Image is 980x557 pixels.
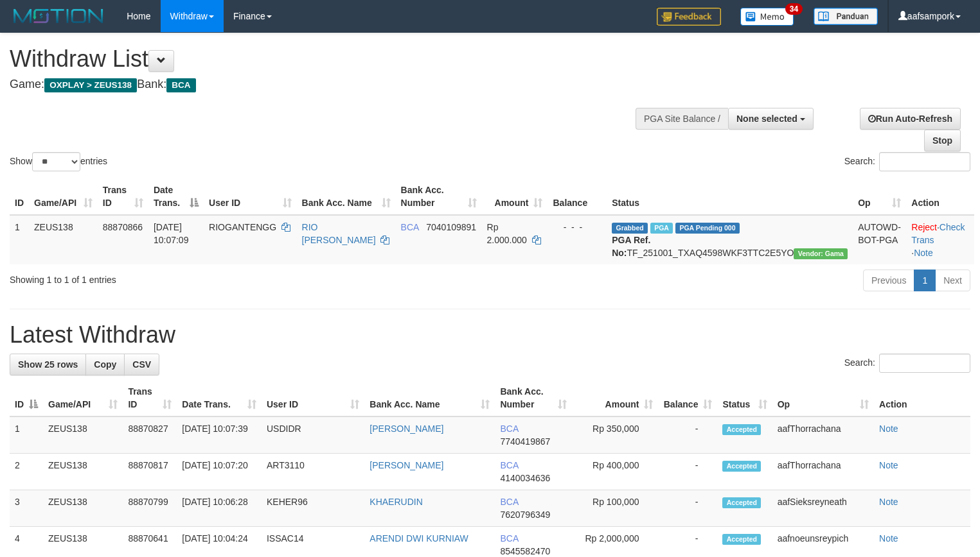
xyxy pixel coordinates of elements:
[658,490,717,527] td: -
[879,460,898,470] a: Note
[123,416,177,454] td: 88870827
[370,424,443,434] a: [PERSON_NAME]
[853,215,906,264] td: AUTOWD-BOT-PGA
[675,223,740,234] span: PGA Pending
[740,8,794,26] img: Button%20Memo.svg
[132,359,151,370] span: CSV
[906,215,974,264] td: · ·
[10,354,86,375] a: Show 25 rows
[10,380,43,416] th: ID: activate to sort column descending
[500,497,518,507] span: BCA
[879,152,970,171] input: Search:
[612,235,650,258] b: PGA Ref. No:
[103,222,143,232] span: 88870866
[10,46,641,72] h1: Withdraw List
[396,178,482,215] th: Bank Acc. Number: activate to sort column ascending
[262,416,364,454] td: USDIDR
[10,490,43,527] td: 3
[44,78,137,92] span: OXPLAY > ZEUS138
[43,380,123,416] th: Game/API: activate to sort column ascending
[43,454,123,490] td: ZEUS138
[736,114,797,124] span: None selected
[177,490,262,527] td: [DATE] 10:06:28
[148,178,204,215] th: Date Trans.: activate to sort column descending
[906,178,974,215] th: Action
[860,108,961,130] a: Run Auto-Refresh
[10,152,107,171] label: Show entries
[302,222,376,245] a: RIO [PERSON_NAME]
[43,416,123,454] td: ZEUS138
[772,490,874,527] td: aafSieksreyneath
[500,473,550,483] span: Copy 4140034636 to clipboard
[262,454,364,490] td: ART3110
[177,416,262,454] td: [DATE] 10:07:39
[29,215,98,264] td: ZEUS138
[154,222,189,245] span: [DATE] 10:07:09
[123,380,177,416] th: Trans ID: activate to sort column ascending
[32,152,80,171] select: Showentries
[607,215,853,264] td: TF_251001_TXAQ4598WKF3TTC2E5YO
[500,546,550,556] span: Copy 8545582470 to clipboard
[844,152,970,171] label: Search:
[10,78,641,91] h4: Game: Bank:
[548,178,607,215] th: Balance
[863,270,914,291] a: Previous
[500,436,550,447] span: Copy 7740419867 to clipboard
[177,380,262,416] th: Date Trans.: activate to sort column ascending
[657,8,721,26] img: Feedback.jpg
[879,354,970,373] input: Search:
[124,354,159,375] a: CSV
[914,248,933,258] a: Note
[500,424,518,434] span: BCA
[262,490,364,527] td: KEHER96
[262,380,364,416] th: User ID: activate to sort column ascending
[658,454,717,490] td: -
[612,223,648,234] span: Grabbed
[553,221,601,234] div: - - -
[123,490,177,527] td: 88870799
[10,6,107,26] img: MOTION_logo.png
[572,416,659,454] td: Rp 350,000
[658,380,717,416] th: Balance: activate to sort column ascending
[85,354,125,375] a: Copy
[717,380,772,416] th: Status: activate to sort column ascending
[935,270,970,291] a: Next
[18,359,78,370] span: Show 25 rows
[401,222,419,232] span: BCA
[772,454,874,490] td: aafThorrachana
[426,222,476,232] span: Copy 7040109891 to clipboard
[204,178,296,215] th: User ID: activate to sort column ascending
[98,178,148,215] th: Trans ID: activate to sort column ascending
[297,178,396,215] th: Bank Acc. Name: activate to sort column ascending
[874,380,970,416] th: Action
[924,130,961,151] a: Stop
[914,270,936,291] a: 1
[10,268,398,286] div: Showing 1 to 1 of 1 entries
[370,497,422,507] a: KHAERUDIN
[500,460,518,470] span: BCA
[722,424,761,435] span: Accepted
[370,533,468,544] a: ARENDI DWI KURNIAW
[209,222,276,232] span: RIOGANTENGG
[728,108,814,130] button: None selected
[166,78,195,92] span: BCA
[844,354,970,373] label: Search:
[10,215,29,264] td: 1
[650,223,673,234] span: Marked by aafnoeunsreypich
[482,178,548,215] th: Amount: activate to sort column ascending
[814,8,878,25] img: panduan.png
[495,380,571,416] th: Bank Acc. Number: activate to sort column ascending
[10,416,43,454] td: 1
[177,454,262,490] td: [DATE] 10:07:20
[794,248,848,259] span: Vendor URL: https://trx31.1velocity.biz
[43,490,123,527] td: ZEUS138
[10,322,970,348] h1: Latest Withdraw
[785,3,803,15] span: 34
[487,222,527,245] span: Rp 2.000.000
[123,454,177,490] td: 88870817
[29,178,98,215] th: Game/API: activate to sort column ascending
[607,178,853,215] th: Status
[911,222,937,232] a: Reject
[772,416,874,454] td: aafThorrachana
[572,454,659,490] td: Rp 400,000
